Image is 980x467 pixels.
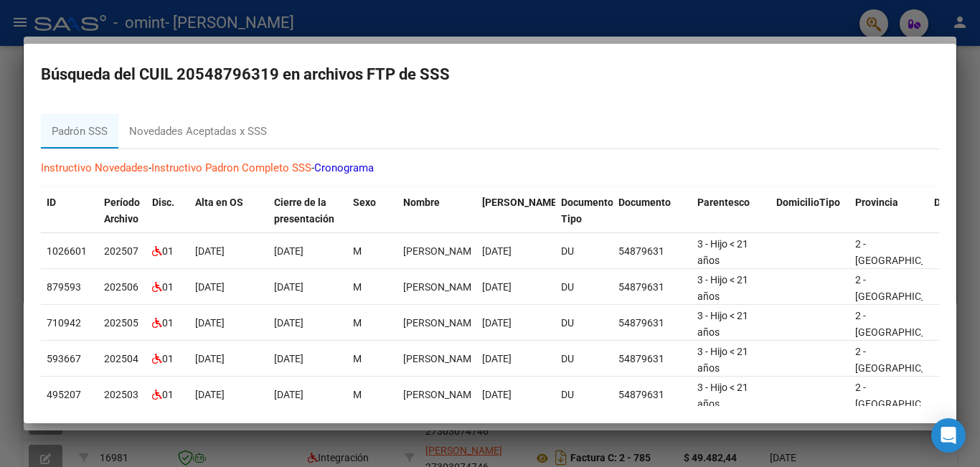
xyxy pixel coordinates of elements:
[855,238,952,266] span: 2 - [GEOGRAPHIC_DATA]
[776,197,840,208] span: DomicilioTipo
[855,197,898,208] span: Provincia
[274,389,303,400] span: [DATE]
[561,279,607,296] div: DU
[146,187,189,235] datatable-header-cell: Disc.
[613,187,692,235] datatable-header-cell: Documento
[52,123,108,140] div: Padrón SSS
[697,197,750,208] span: Parentesco
[482,245,512,257] span: [DATE]
[104,317,138,329] span: 202505
[353,281,362,293] span: M
[618,351,686,367] div: 54879631
[274,317,303,329] span: [DATE]
[47,245,87,257] span: 1026601
[697,382,748,410] span: 3 - Hijo < 21 años
[152,243,184,260] div: 01
[403,317,480,329] span: MORENO NICOLAS E.
[104,197,140,225] span: Período Archivo
[152,197,174,208] span: Disc.
[274,353,303,364] span: [DATE]
[189,187,268,235] datatable-header-cell: Alta en OS
[195,353,225,364] span: [DATE]
[47,281,81,293] span: 879593
[347,187,397,235] datatable-header-cell: Sexo
[195,245,225,257] span: [DATE]
[274,281,303,293] span: [DATE]
[41,161,149,174] a: Instructivo Novedades
[104,353,138,364] span: 202504
[771,187,849,235] datatable-header-cell: DomicilioTipo
[98,187,146,235] datatable-header-cell: Período Archivo
[47,197,56,208] span: ID
[129,123,267,140] div: Novedades Aceptadas x SSS
[268,187,347,235] datatable-header-cell: Cierre de la presentación
[41,187,98,235] datatable-header-cell: ID
[152,279,184,296] div: 01
[104,389,138,400] span: 202503
[482,353,512,364] span: [DATE]
[314,161,374,174] a: Cronograma
[482,281,512,293] span: [DATE]
[692,187,771,235] datatable-header-cell: Parentesco
[274,245,303,257] span: [DATE]
[561,315,607,331] div: DU
[855,274,952,302] span: 2 - [GEOGRAPHIC_DATA]
[403,245,480,257] span: MORENO NICOLAS E.
[482,389,512,400] span: [DATE]
[561,351,607,367] div: DU
[403,389,480,400] span: MORENO NICOLAS E.
[697,346,748,374] span: 3 - Hijo < 21 años
[403,281,480,293] span: MORENO NICOLAS E.
[353,197,376,208] span: Sexo
[353,353,362,364] span: M
[849,187,928,235] datatable-header-cell: Provincia
[403,197,440,208] span: Nombre
[47,353,81,364] span: 593667
[618,279,686,296] div: 54879631
[274,197,334,225] span: Cierre de la presentación
[152,387,184,403] div: 01
[482,317,512,329] span: [DATE]
[561,243,607,260] div: DU
[151,161,311,174] a: Instructivo Padron Completo SSS
[195,317,225,329] span: [DATE]
[855,310,952,338] span: 2 - [GEOGRAPHIC_DATA]
[561,387,607,403] div: DU
[855,346,952,374] span: 2 - [GEOGRAPHIC_DATA]
[195,281,225,293] span: [DATE]
[561,197,613,225] span: Documento Tipo
[104,245,138,257] span: 202507
[41,160,939,176] p: - -
[618,243,686,260] div: 54879631
[195,389,225,400] span: [DATE]
[403,353,480,364] span: MORENO NICOLAS E.
[855,382,952,410] span: 2 - [GEOGRAPHIC_DATA]
[353,245,362,257] span: M
[397,187,476,235] datatable-header-cell: Nombre
[195,197,243,208] span: Alta en OS
[618,387,686,403] div: 54879631
[555,187,613,235] datatable-header-cell: Documento Tipo
[697,310,748,338] span: 3 - Hijo < 21 años
[618,315,686,331] div: 54879631
[482,197,562,208] span: [PERSON_NAME].
[353,389,362,400] span: M
[697,274,748,302] span: 3 - Hijo < 21 años
[47,389,81,400] span: 495207
[353,317,362,329] span: M
[41,61,939,88] h2: Búsqueda del CUIL 20548796319 en archivos FTP de SSS
[104,281,138,293] span: 202506
[931,418,966,453] div: Open Intercom Messenger
[476,187,555,235] datatable-header-cell: Fecha Nac.
[618,197,671,208] span: Documento
[152,351,184,367] div: 01
[152,315,184,331] div: 01
[47,317,81,329] span: 710942
[697,238,748,266] span: 3 - Hijo < 21 años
